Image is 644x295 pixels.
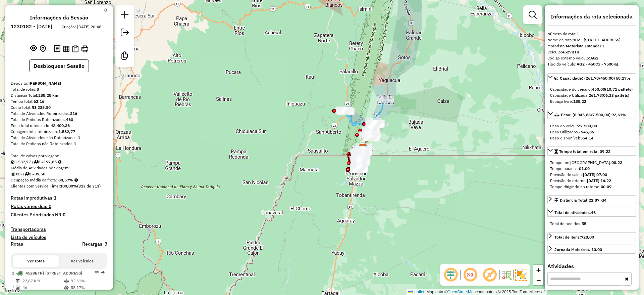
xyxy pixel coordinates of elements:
span: − [536,276,541,284]
strong: 01:00 [579,166,590,171]
div: Veículo: [547,49,636,55]
span: Clientes com Service Time: [11,183,60,188]
a: Leaflet [408,290,424,294]
strong: [DATE] 07:00 [583,172,607,177]
a: Criar modelo [118,49,131,64]
span: Ocultar deslocamento [443,267,459,283]
button: Ver veículos [59,255,105,267]
i: % de utilização do peso [64,279,69,283]
button: Centralizar mapa no depósito ou ponto de apoio [38,44,47,54]
h4: Rotas vários dias: [11,204,107,209]
span: | [425,290,426,294]
strong: AG2 - 450Cx - 7500Kg [577,61,619,67]
strong: 0 [63,212,65,218]
div: Tempo dirigindo no retorno: [550,184,633,190]
strong: 1 [78,135,80,140]
strong: 39,50 [35,171,45,176]
span: 4529BTR [25,270,43,276]
a: Zoom out [533,275,543,285]
td: / [12,284,15,291]
em: Opções [95,271,99,275]
div: Espaço livre: [550,98,633,104]
a: Zoom in [533,265,543,275]
strong: AG2 [590,55,598,60]
button: Logs desbloquear sessão [53,44,62,54]
strong: 08:22 [611,160,622,165]
em: Média calculada utilizando a maior ocupação (%Peso ou %Cubagem) de cada rota da sessão. Rotas cro... [74,178,78,182]
a: Rotas [11,241,23,247]
button: Exibir sessão original [29,43,38,54]
div: Total de atividades:46 [547,218,636,229]
strong: 288,28 km [38,93,58,98]
strong: 261,78 [589,93,602,98]
div: Previsão de saída: [550,172,633,178]
div: Tempo em [GEOGRAPHIC_DATA]: [550,160,633,166]
a: Tempo total em rota: 09:22 [547,146,636,156]
div: Total de Pedidos não Roteirizados: [11,141,107,147]
button: Imprimir Rotas [80,44,90,54]
a: Jornada Motorista: 10:00 [547,245,636,254]
strong: 46 [591,210,596,215]
button: Desbloquear Sessão [29,59,89,72]
strong: Motorista Estandar 1 [566,43,605,48]
span: 1 - [12,270,82,276]
strong: 8 [37,87,39,92]
strong: 554,14 [580,135,593,140]
a: Total de atividades:46 [547,208,636,217]
div: Total de rotas: [11,86,107,92]
div: Total de caixas por viagem: [11,153,107,159]
div: Peso disponível: [550,135,633,141]
span: 22,87 KM [589,198,606,203]
strong: 88,57% [58,177,73,182]
i: Cubagem total roteirizado [11,160,15,164]
div: Capacidade Utilizada: [550,92,633,98]
i: Total de Atividades [11,172,15,176]
strong: 460 [66,117,73,122]
a: Peso: (6.945,86/7.500,00) 92,61% [547,110,636,119]
strong: 316 [70,111,77,116]
strong: [PERSON_NAME] [29,81,61,86]
div: Cubagem total roteirizado: [11,129,107,135]
span: Ocultar NR [462,267,478,283]
button: Visualizar Romaneio [71,44,80,54]
strong: 197,85 [44,159,57,164]
strong: 4529BTR [562,49,579,54]
div: 1.582,77 / 8 = [11,159,107,165]
div: Map data © contributors,© 2025 TomTom, Microsoft [407,289,547,295]
div: Previsão de retorno: [550,178,633,184]
strong: 1 [74,141,76,146]
strong: 450,00 [592,87,605,92]
span: Ocupação média da frota: [11,177,57,182]
div: Código externo veículo: [547,55,636,61]
div: Total de itens: [554,234,594,240]
strong: 728,00 [581,235,594,240]
div: Capacidade: (261,78/450,00) 58,17% [547,84,636,107]
button: Ver rotas [13,255,59,267]
strong: [DATE] 16:22 [587,178,611,183]
em: Rota exportada [101,271,105,275]
strong: 1.582,77 [58,129,75,134]
span: + [536,266,541,274]
div: Tempo total em rota: 09:22 [547,157,636,193]
a: Total de itens:728,00 [547,232,636,241]
div: Tempo paradas: [550,166,633,172]
td: 46 [22,284,64,291]
td: 58,17% [70,284,104,291]
span: Exibir rótulo [482,267,498,283]
h4: Recargas: 3 [82,241,107,247]
td: 22,87 KM [22,278,64,284]
div: Motorista: [547,43,636,49]
div: Peso total roteirizado: [11,123,107,129]
div: Capacidade do veículo: [550,86,633,92]
div: Tipo do veículo: [547,61,636,67]
a: OpenStreetMap [447,290,476,294]
i: Total de Atividades [16,286,20,290]
div: Depósito: [11,80,107,86]
i: Distância Total [16,279,20,283]
span: Capacidade: (261,78/450,00) 58,17% [560,76,631,81]
span: Peso: (6.945,86/7.500,00) 92,61% [561,112,626,117]
h4: Informações da Sessão [30,14,88,21]
a: Exibir filtros [526,8,539,22]
strong: (10,71 pallets) [605,87,633,92]
strong: 62:16 [34,99,44,104]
